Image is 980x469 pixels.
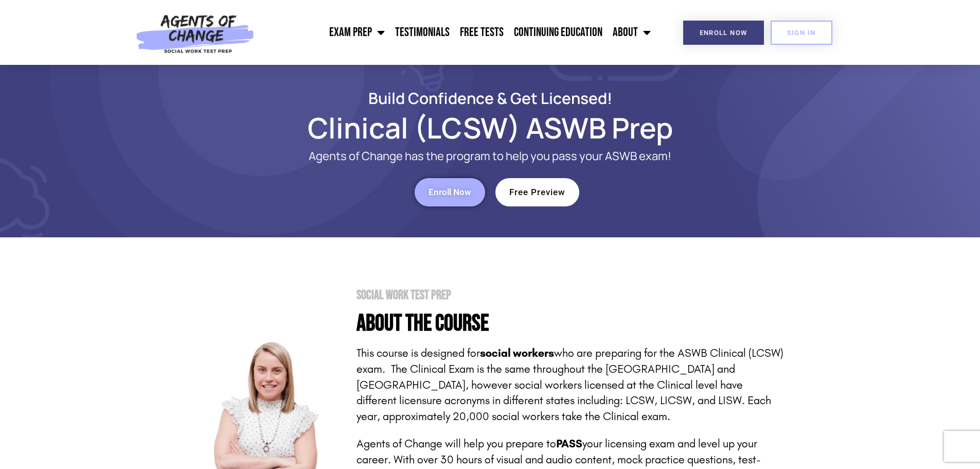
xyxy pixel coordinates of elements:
[357,289,783,302] h2: Social Work Test Prep
[260,20,656,45] nav: Menu
[771,21,832,45] a: SIGN IN
[480,346,554,360] strong: social workers
[556,437,582,450] strong: PASS
[787,29,816,36] span: SIGN IN
[197,91,783,106] h2: Build Confidence & Get Licensed!
[324,20,390,45] a: Exam Prep
[357,312,783,335] h4: About the Course
[509,188,565,197] span: Free Preview
[700,29,747,36] span: Enroll Now
[390,20,455,45] a: Testimonials
[429,188,471,197] span: Enroll Now
[197,116,783,140] h1: Clinical (LCSW) ASWB Prep
[495,178,579,206] a: Free Preview
[357,345,783,425] p: This course is designed for who are preparing for the ASWB Clinical (LCSW) exam. The Clinical Exa...
[455,20,509,45] a: Free Tests
[509,20,608,45] a: Continuing Education
[608,20,656,45] a: About
[683,21,764,45] a: Enroll Now
[415,178,485,206] a: Enroll Now
[238,150,742,163] p: Agents of Change has the program to help you pass your ASWB exam!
